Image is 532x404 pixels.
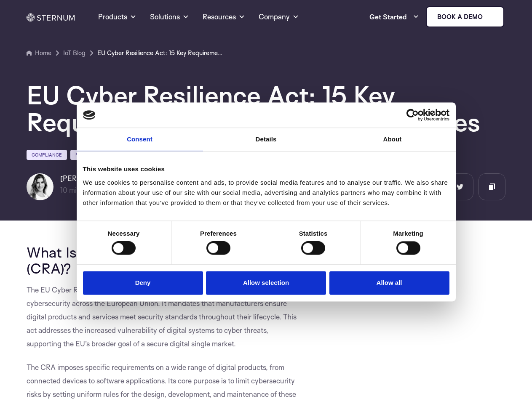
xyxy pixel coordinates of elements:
button: Allow selection [206,271,326,295]
div: This website uses cookies [83,164,449,174]
strong: Necessary [108,230,140,237]
a: Resources [203,2,245,32]
button: Deny [83,271,203,295]
a: Company [259,2,299,32]
strong: Preferences [200,230,237,237]
a: Compliance [27,150,67,160]
span: The EU Cyber Resilience Act (CRA) is a regulatory initiative aimed at enhancing cybersecurity acr... [27,285,297,348]
img: Shlomit Cymbalista [27,173,53,200]
a: Book a demo [426,6,504,27]
a: Usercentrics Cookiebot - opens in a new window [376,109,449,121]
img: logo [83,110,96,120]
a: Home [27,48,51,58]
a: Details [203,128,329,151]
a: IoT Blog [63,48,86,58]
h1: EU Cyber Resilience Act: 15 Key Requirements, Coverage, and Penalties [27,82,505,136]
img: sternum iot [486,13,493,20]
span: 10 [60,186,67,194]
a: Products [98,2,136,32]
div: We use cookies to personalise content and ads, to provide social media features and to analyse ou... [83,178,449,208]
button: Allow all [329,271,449,295]
a: Solutions [150,2,189,32]
span: What Is the EU Cyber Resilience Act (CRA)? [27,243,262,277]
a: About [329,128,456,151]
a: Get Started [369,8,419,25]
h6: [PERSON_NAME] [60,173,126,183]
span: min read | [60,186,101,194]
a: EU Cyber Resilience Act: 15 Key Requirements, Coverage, and Penalties [97,48,224,58]
strong: Marketing [393,230,423,237]
strong: Statistics [299,230,328,237]
a: Consent [77,128,203,151]
a: Fundamentals [70,150,118,160]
